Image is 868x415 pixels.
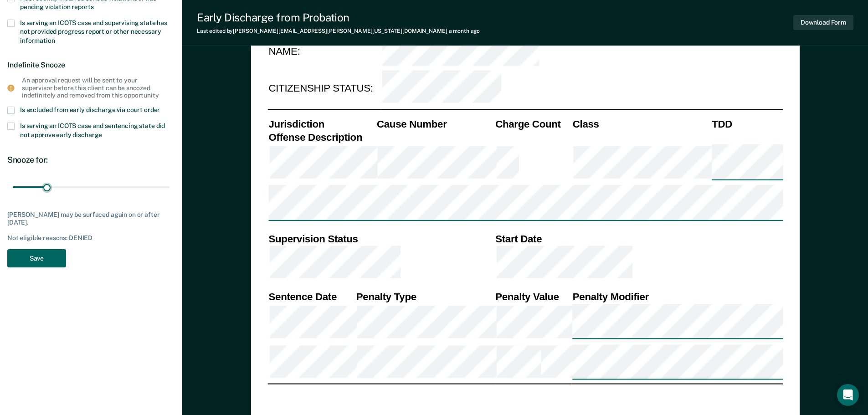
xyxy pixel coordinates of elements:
th: Start Date [494,232,783,245]
th: Offense Description [267,130,376,143]
div: Last edited by [PERSON_NAME][EMAIL_ADDRESS][PERSON_NAME][US_STATE][DOMAIN_NAME] [197,28,480,34]
div: Indefinite Snooze [7,53,175,77]
div: An approval request will be sent to your supervisor before this client can be snoozed indefinitel... [22,77,168,99]
th: Penalty Value [494,290,572,303]
div: Open Intercom Messenger [837,384,859,406]
span: Is serving an ICOTS case and supervising state has not provided progress report or other necessar... [20,19,167,44]
td: NAME: [267,33,381,70]
th: Class [571,117,710,130]
td: CITIZENSHIP STATUS: [267,70,381,108]
span: a month ago [449,28,480,34]
div: Snooze for: [7,155,175,165]
th: Supervision Status [267,232,494,245]
div: Not eligible reasons: DENIED [7,234,175,242]
th: Cause Number [375,117,494,130]
span: Is excluded from early discharge via court order [20,106,160,113]
div: [PERSON_NAME] may be surfaced again on or after [DATE]. [7,211,175,226]
th: Penalty Modifier [571,290,783,303]
div: Early Discharge from Probation [197,11,480,24]
th: Jurisdiction [267,117,376,130]
th: TDD [711,117,783,130]
th: Charge Count [494,117,572,130]
th: Penalty Type [355,290,494,303]
button: Download Form [793,15,853,30]
span: Is serving an ICOTS case and sentencing state did not approve early discharge [20,122,165,138]
th: Sentence Date [267,290,355,303]
button: Save [7,249,66,268]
